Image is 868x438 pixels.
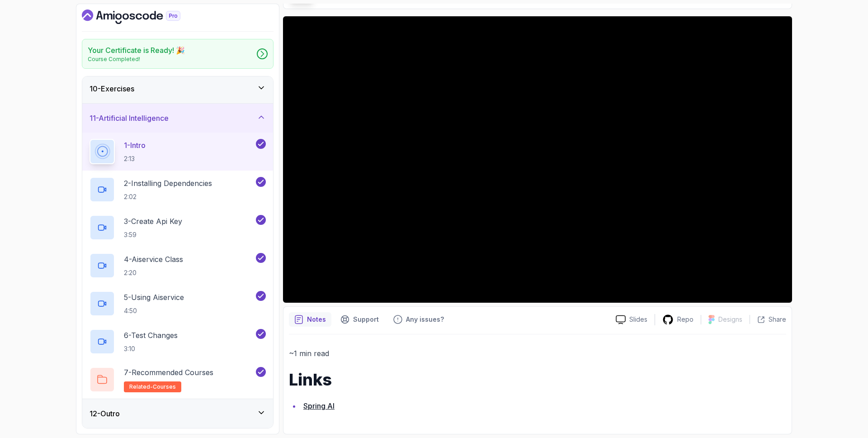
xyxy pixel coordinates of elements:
p: ~1 min read [289,347,786,360]
p: 2:13 [124,154,146,163]
a: Spring AI [303,401,335,410]
p: Share [769,315,786,324]
p: 4 - Aiservice Class [124,254,183,265]
p: 7 - Recommended Courses [124,367,213,378]
button: 1-Intro2:13 [90,139,266,164]
p: 2 - Installing Dependencies [124,178,212,189]
p: Repo [677,315,693,324]
button: 2-Installing Dependencies2:02 [90,177,266,202]
p: Notes [307,315,326,324]
p: 1 - Intro [124,140,146,151]
p: 3:10 [124,344,178,353]
a: Slides [609,315,655,324]
h3: 12 - Outro [90,408,120,419]
p: 4:50 [124,306,184,315]
button: 3-Create Api Key3:59 [90,215,266,240]
h3: 10 - Exercises [90,83,134,94]
p: 2:02 [124,192,212,201]
p: 6 - Test Changes [124,330,178,341]
h1: Links [289,371,786,389]
p: 2:20 [124,268,183,277]
h3: 11 - Artificial Intelligence [90,113,169,124]
button: 5-Using Aiservice4:50 [90,291,266,316]
p: Designs [718,315,742,324]
button: 6-Test Changes3:10 [90,329,266,354]
button: 7-Recommended Coursesrelated-courses [90,367,266,392]
p: Any issues? [406,315,444,324]
p: Slides [629,315,647,324]
iframe: 1 - Intro [283,16,792,303]
button: 4-Aiservice Class2:20 [90,253,266,278]
button: Share [750,315,786,324]
a: Your Certificate is Ready! 🎉Course Completed! [82,39,274,69]
a: Repo [655,314,701,325]
button: Support button [335,312,384,327]
p: Course Completed! [88,56,185,63]
p: Support [353,315,379,324]
button: notes button [289,312,331,327]
button: 11-Artificial Intelligence [82,104,273,133]
button: 12-Outro [82,399,273,428]
p: 3 - Create Api Key [124,216,182,227]
p: 3:59 [124,230,182,239]
h2: Your Certificate is Ready! 🎉 [88,45,185,56]
a: Dashboard [82,10,201,24]
button: 10-Exercises [82,74,273,103]
button: Feedback button [388,312,449,327]
span: related-courses [129,383,176,390]
p: 5 - Using Aiservice [124,292,184,303]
